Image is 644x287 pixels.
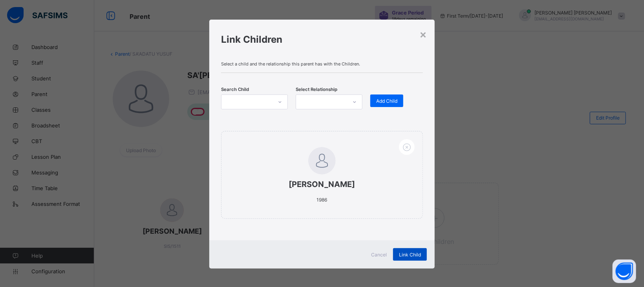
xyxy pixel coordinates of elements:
span: Add Child [376,98,397,104]
span: Link Child [399,252,421,258]
h1: Link Children [221,34,423,45]
span: 1986 [317,197,327,203]
img: default.svg [308,147,336,174]
span: Select a child and the relationship this parent has with the Children. [221,61,423,67]
div: × [419,27,427,41]
span: [PERSON_NAME] [237,180,407,189]
span: Search Child [221,87,249,92]
button: Open asap [613,260,636,283]
span: Select Relationship [296,87,337,92]
span: Cancel [371,252,387,258]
